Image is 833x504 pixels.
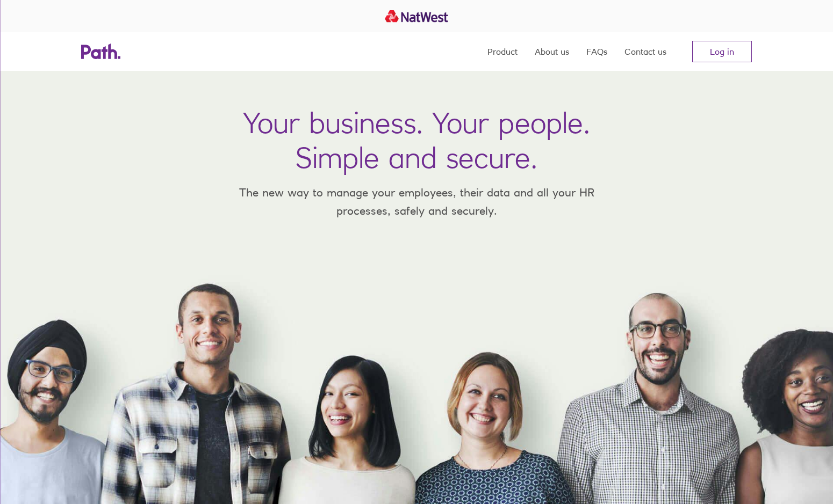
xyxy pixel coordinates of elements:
a: Contact us [624,32,666,71]
h1: Your business. Your people. Simple and secure. [243,105,590,175]
a: Log in [692,41,752,62]
p: The new way to manage your employees, their data and all your HR processes, safely and securely. [223,184,610,220]
a: Product [487,32,518,71]
a: FAQs [586,32,607,71]
a: About us [535,32,569,71]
